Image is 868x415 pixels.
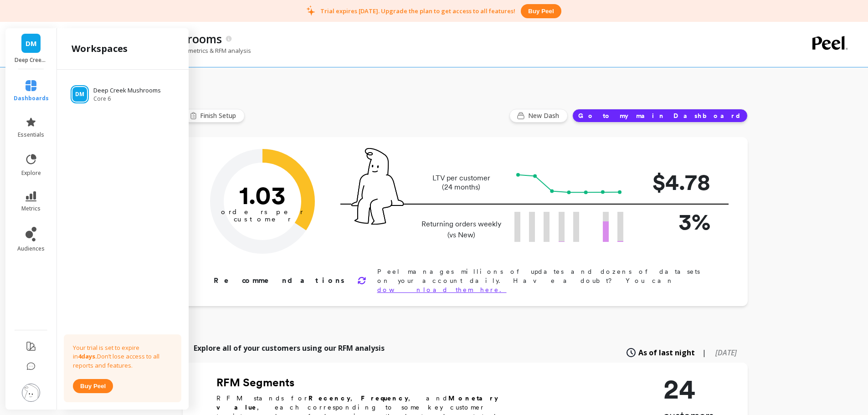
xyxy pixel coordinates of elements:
p: Deep Creek Mushrooms [93,86,161,95]
span: essentials [18,131,44,138]
p: Deep Creek Mushrooms [15,56,48,64]
strong: 4 days. [78,352,97,360]
p: Explore all of your customers using our RFM analysis [194,343,385,354]
img: profile picture [22,384,40,402]
span: Core 6 [93,95,161,102]
span: DM [26,38,37,49]
p: Recommendations [214,275,346,286]
h2: workspaces [72,42,128,55]
span: [DATE] [715,348,737,358]
span: New Dash [528,111,562,120]
span: | [702,347,706,358]
p: 3% [637,205,710,239]
b: Recency [308,395,350,402]
p: Trial expires [DATE]. Upgrade the plan to get access to all features! [320,7,515,15]
tspan: orders per [221,208,304,216]
p: LTV per customer (24 months) [419,174,504,192]
img: pal seatted on line [351,148,404,225]
button: New Dash [509,109,568,123]
button: Buy peel [521,4,561,18]
p: $4.78 [637,165,710,199]
span: metrics [21,205,41,212]
h2: RFM Segments [216,375,526,390]
span: explore [21,169,41,177]
p: Returning orders weekly (vs New) [419,219,504,241]
span: dashboards [14,95,49,102]
a: download them here. [377,286,507,293]
text: 1.03 [239,180,286,210]
button: Finish Setup [183,109,245,123]
p: 24 [663,375,714,403]
b: Frequency [361,395,408,402]
p: Your trial is set to expire in Don’t lose access to all reports and features. [73,343,172,370]
p: Peel manages millions of updates and dozens of datasets on your account daily. Have a doubt? You can [377,267,719,294]
span: Finish Setup [200,111,239,120]
span: audiences [17,245,45,252]
button: Buy peel [73,379,113,393]
button: Go to my main Dashboard [572,109,748,123]
tspan: customer [233,215,291,223]
span: DM [75,91,84,98]
span: As of last night [638,347,695,358]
